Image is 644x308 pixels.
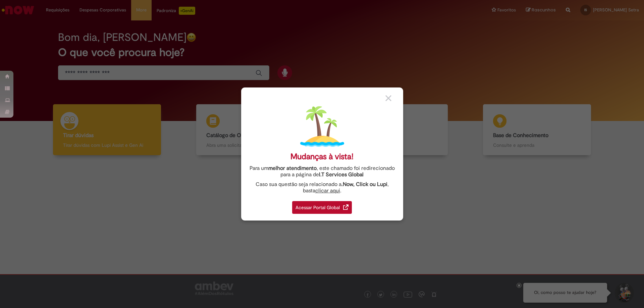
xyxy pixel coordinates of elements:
a: clicar aqui [315,184,340,194]
img: redirect_link.png [343,204,348,210]
strong: melhor atendimento [268,165,317,172]
div: Mudanças à vista! [290,152,354,162]
div: Caso sua questão seja relacionado a , basta . [246,181,398,194]
a: Acessar Portal Global [292,197,352,214]
img: island.png [300,105,344,148]
div: Para um , este chamado foi redirecionado para a página de [246,165,398,178]
div: Acessar Portal Global [292,201,352,214]
a: I.T Services Global [319,168,364,178]
img: close_button_grey.png [385,95,391,101]
strong: .Now, Click ou Lupi [341,181,387,188]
